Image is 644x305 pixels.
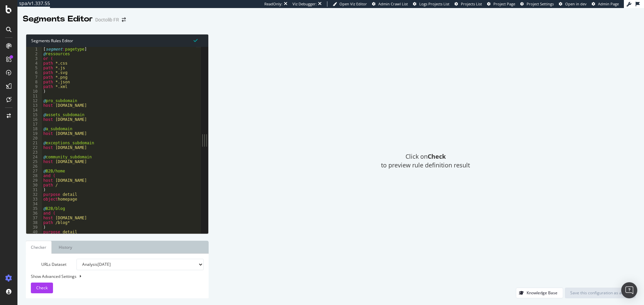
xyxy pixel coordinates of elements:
[26,80,42,84] div: 8
[598,1,619,6] span: Admin Page
[26,169,42,173] div: 27
[26,47,42,52] div: 1
[26,274,199,279] div: Show Advanced Settings
[413,1,449,7] a: Logs Projects List
[565,1,587,6] span: Open in dev
[26,66,42,70] div: 5
[428,152,446,160] strong: Check
[26,117,42,122] div: 16
[26,34,208,47] div: Segments Rules Editor
[26,150,42,155] div: 23
[26,173,42,178] div: 28
[565,288,636,298] button: Save this configuration as active
[26,141,42,145] div: 21
[26,122,42,127] div: 17
[621,282,637,298] div: Open Intercom Messenger
[26,84,42,89] div: 9
[26,164,42,169] div: 26
[26,225,42,230] div: 39
[461,1,482,6] span: Projects List
[372,1,408,7] a: Admin Crawl List
[26,52,42,56] div: 2
[26,187,42,192] div: 31
[516,288,563,298] button: Knowledge Base
[493,1,515,6] span: Project Page
[36,285,48,291] span: Check
[26,202,42,206] div: 34
[26,127,42,131] div: 18
[26,178,42,183] div: 29
[26,183,42,187] div: 30
[31,283,53,293] button: Check
[516,290,563,296] a: Knowledge Base
[26,216,42,220] div: 37
[23,13,93,25] div: Segments Editor
[559,1,587,7] a: Open in dev
[26,98,42,103] div: 12
[26,61,42,66] div: 4
[264,1,282,7] div: ReadOnly:
[292,1,317,7] div: Viz Debugger:
[26,70,42,75] div: 6
[381,152,470,169] span: Click on to preview rule definition result
[570,290,630,296] div: Save this configuration as active
[592,1,619,7] a: Admin Page
[194,37,198,44] span: Syntax is valid
[26,192,42,197] div: 32
[378,1,408,6] span: Admin Crawl List
[339,1,367,6] span: Open Viz Editor
[122,17,126,22] div: arrow-right-arrow-left
[26,136,42,141] div: 20
[26,220,42,225] div: 38
[26,56,42,61] div: 3
[26,89,42,94] div: 10
[26,131,42,136] div: 19
[26,94,42,98] div: 11
[527,1,554,6] span: Project Settings
[26,197,42,202] div: 33
[520,1,554,7] a: Project Settings
[26,75,42,80] div: 7
[527,290,557,296] div: Knowledge Base
[26,159,42,164] div: 25
[26,112,42,117] div: 15
[26,206,42,211] div: 35
[26,259,71,270] label: URLs Dataset
[26,108,42,112] div: 14
[26,103,42,108] div: 13
[26,145,42,150] div: 22
[333,1,367,7] a: Open Viz Editor
[26,230,42,234] div: 40
[454,1,482,7] a: Projects List
[53,241,77,254] a: History
[95,16,119,23] div: Doctolib FR
[487,1,515,7] a: Project Page
[26,211,42,216] div: 36
[419,1,449,6] span: Logs Projects List
[26,241,52,254] a: Checker
[26,155,42,159] div: 24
